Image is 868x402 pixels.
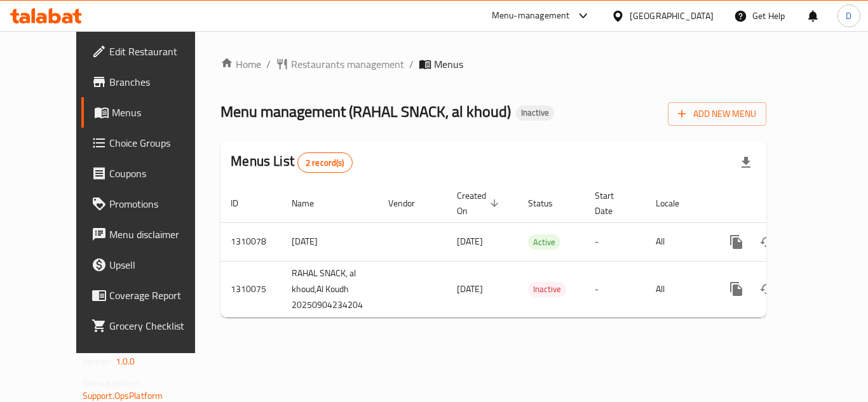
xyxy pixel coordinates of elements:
[457,233,483,250] span: [DATE]
[109,74,211,90] span: Branches
[266,57,271,72] li: /
[752,227,782,257] button: Change Status
[298,157,352,169] span: 2 record(s)
[81,250,221,280] a: Upsell
[220,97,511,126] span: Menu management ( RAHAL SNACK, al khoud )
[81,97,221,128] a: Menus
[109,257,211,272] span: Upsell
[516,105,554,121] div: Inactive
[220,57,261,72] a: Home
[585,222,646,261] td: -
[276,57,404,72] a: Restaurants management
[434,57,463,72] span: Menus
[281,222,378,261] td: [DATE]
[112,105,211,120] span: Menus
[711,184,853,223] th: Actions
[528,282,566,297] span: Inactive
[409,57,414,72] li: /
[646,261,711,317] td: All
[585,261,646,317] td: -
[492,8,570,23] div: Menu-management
[109,318,211,333] span: Grocery Checklist
[292,196,330,211] span: Name
[281,261,378,317] td: RAHAL SNACK, al khoud,Al Koudh 20250904234204
[231,152,352,173] h2: Menus List
[731,147,761,178] div: Export file
[388,196,431,211] span: Vendor
[297,152,353,173] div: Total records count
[846,9,851,23] span: D
[83,375,141,391] span: Get support on:
[81,158,221,189] a: Coupons
[109,288,211,303] span: Coverage Report
[109,135,211,151] span: Choice Groups
[220,57,766,72] nav: breadcrumb
[81,189,221,219] a: Promotions
[109,227,211,242] span: Menu disclaimer
[457,281,483,297] span: [DATE]
[109,166,211,181] span: Coupons
[630,9,714,23] div: [GEOGRAPHIC_DATA]
[668,102,766,126] button: Add New Menu
[528,282,566,297] div: Inactive
[646,222,711,261] td: All
[81,67,221,97] a: Branches
[678,106,756,122] span: Add New Menu
[231,196,255,211] span: ID
[457,188,503,218] span: Created On
[528,196,569,211] span: Status
[81,311,221,341] a: Grocery Checklist
[595,188,630,218] span: Start Date
[528,234,560,250] div: Active
[81,280,221,311] a: Coverage Report
[220,184,853,318] table: enhanced table
[291,57,404,72] span: Restaurants management
[721,227,752,257] button: more
[721,274,752,304] button: more
[528,235,560,250] span: Active
[83,353,114,370] span: Version:
[220,222,281,261] td: 1310078
[109,44,211,59] span: Edit Restaurant
[752,274,782,304] button: Change Status
[81,128,221,158] a: Choice Groups
[81,219,221,250] a: Menu disclaimer
[116,353,135,370] span: 1.0.0
[220,261,281,317] td: 1310075
[81,36,221,67] a: Edit Restaurant
[656,196,696,211] span: Locale
[516,107,554,118] span: Inactive
[109,196,211,211] span: Promotions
